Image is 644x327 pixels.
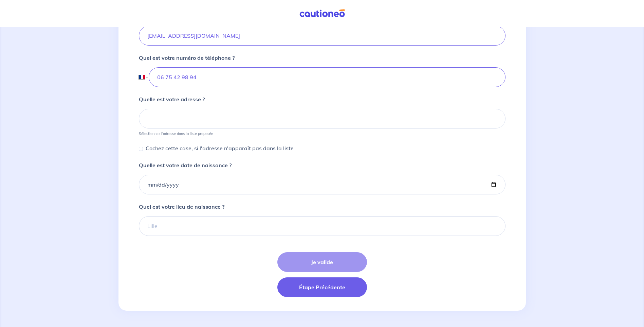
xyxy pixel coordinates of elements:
[139,216,505,236] input: Lille
[297,9,348,18] img: Cautioneo
[139,54,235,62] p: Quel est votre numéro de téléphone ?
[139,95,205,103] p: Quelle est votre adresse ?
[139,131,213,136] p: Sélectionnez l'adresse dans la liste proposée
[277,277,367,297] button: Étape Précédente
[139,203,224,211] p: Quel est votre lieu de naissance ?
[139,26,505,46] input: duteuil@gmail.com
[139,175,505,194] input: birthdate.placeholder
[149,67,505,87] input: 06 90 67 45 34
[139,161,232,169] p: Quelle est votre date de naissance ?
[146,144,294,152] p: Cochez cette case, si l'adresse n'apparaît pas dans la liste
